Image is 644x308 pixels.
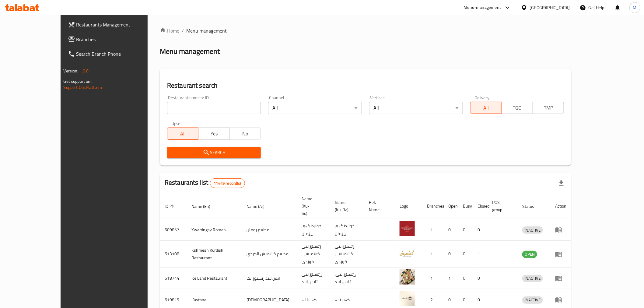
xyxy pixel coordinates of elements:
[395,193,422,219] th: Logo
[160,268,187,289] td: 618744
[473,268,487,289] td: 0
[187,241,242,268] td: Kshmesh Kurdish Restaurant
[473,193,487,219] th: Closed
[522,296,543,304] div: INACTIVE
[76,36,163,43] span: Branches
[522,251,537,258] span: OPEN
[182,27,184,34] li: /
[297,268,330,289] td: ڕێستۆرانتی ئایس لاند
[167,102,261,114] input: Search for restaurant name or ID..
[492,199,510,213] span: POS group
[302,195,323,217] span: Name (Ku-So)
[79,67,89,75] span: 1.0.0
[530,4,570,11] div: [GEOGRAPHIC_DATA]
[76,50,163,58] span: Search Branch Phone
[165,178,245,188] h2: Restaurants list
[64,67,79,75] span: Version:
[330,219,364,241] td: خواردنگەی ڕۆمان
[187,219,242,241] td: Xwardngay Roman
[63,17,168,32] a: Restaurants Management
[473,103,499,112] span: All
[191,203,218,210] span: Name (En)
[186,27,227,34] span: Menu management
[400,221,415,236] img: Xwardngay Roman
[474,96,490,100] label: Delivery
[502,102,533,114] button: TGO
[400,245,415,261] img: Kshmesh Kurdish Restaurant
[335,199,357,213] span: Name (Ku-Ba)
[422,193,443,219] th: Branches
[171,121,183,126] label: Upsell
[535,103,562,112] span: TMP
[555,275,566,282] div: Menu
[160,27,571,34] nav: breadcrumb
[330,268,364,289] td: .ڕێستۆرانتی ئایس لاند
[443,193,458,219] th: Open
[160,241,187,268] td: 613108
[247,203,272,210] span: Name (Ar)
[297,219,330,241] td: خواردنگەی ڕۆمان
[63,32,168,47] a: Branches
[369,102,463,114] div: All
[210,178,245,188] div: Total records count
[554,176,569,191] div: Export file
[458,193,473,219] th: Busy
[555,296,566,303] div: Menu
[64,77,92,85] span: Get support on:
[172,149,256,156] span: Search
[210,180,245,186] span: 11449 record(s)
[165,203,176,210] span: ID
[522,296,543,303] span: INACTIVE
[458,268,473,289] td: 0
[633,4,637,11] span: M
[63,47,168,61] a: Search Branch Phone
[170,129,196,138] span: All
[330,241,364,268] td: رێستۆرانتی کشمیشى كوردى
[400,269,415,285] img: Ice Land Restaurant
[443,219,458,241] td: 0
[522,275,543,282] span: INACTIVE
[422,219,443,241] td: 1
[533,102,564,114] button: TMP
[201,129,227,138] span: Yes
[473,241,487,268] td: 1
[458,241,473,268] td: 0
[473,219,487,241] td: 0
[422,268,443,289] td: 1
[422,241,443,268] td: 1
[369,199,387,213] span: Ref. Name
[242,241,297,268] td: مطعم كشميش الكردي
[242,268,297,289] td: ايس لاند ريستورانت
[167,147,261,158] button: Search
[470,102,502,114] button: All
[400,291,415,306] img: Kastana
[504,103,530,112] span: TGO
[443,268,458,289] td: 1
[555,226,566,233] div: Menu
[229,128,261,140] button: No
[198,128,229,140] button: Yes
[64,83,102,91] a: Support.OpsPlatform
[550,193,571,219] th: Action
[76,21,163,28] span: Restaurants Management
[464,4,501,11] div: Menu-management
[458,219,473,241] td: 0
[555,250,566,258] div: Menu
[297,241,330,268] td: رێستۆرانتی کشمیشى كوردى
[160,27,179,34] a: Home
[232,129,258,138] span: No
[160,219,187,241] td: 609857
[187,268,242,289] td: Ice Land Restaurant
[522,203,542,210] span: Status
[160,47,220,56] h2: Menu management
[167,128,198,140] button: All
[522,275,543,282] div: INACTIVE
[268,102,362,114] div: All
[167,81,564,90] h2: Restaurant search
[522,227,543,234] span: INACTIVE
[443,241,458,268] td: 0
[242,219,297,241] td: مطعم رومان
